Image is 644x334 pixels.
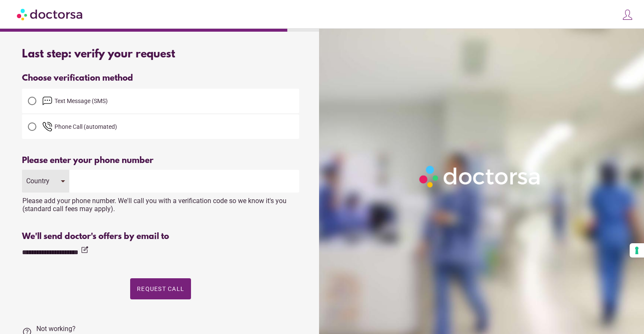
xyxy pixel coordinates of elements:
span: Text Message (SMS) [55,98,108,104]
span: Request Call [137,285,184,292]
img: icons8-customer-100.png [622,9,633,21]
span: Phone Call (automated) [55,123,117,130]
button: Your consent preferences for tracking technologies [630,243,644,258]
button: Request Call [130,278,191,299]
div: Choose verification method [22,73,299,83]
i: edit_square [80,246,89,254]
img: Logo-Doctorsa-trans-White-partial-flat.png [416,162,545,191]
div: Please add your phone number. We'll call you with a verification code so we know it's you (standa... [22,193,299,213]
div: Please enter your phone number [22,156,299,166]
div: Last step: verify your request [22,48,299,61]
div: Country [26,177,52,185]
img: phone [42,122,52,132]
img: Doctorsa.com [17,5,84,24]
img: email [42,96,52,106]
div: We'll send doctor's offers by email to [22,232,299,242]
